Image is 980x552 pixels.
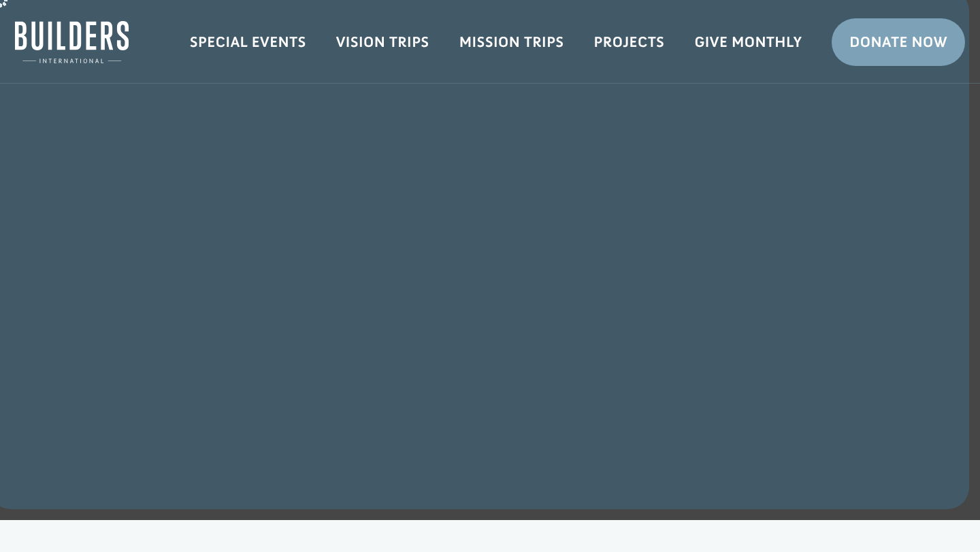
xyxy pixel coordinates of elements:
a: Vision Trips [321,22,444,62]
a: Donate Now [832,18,965,66]
img: Builders International [15,21,129,63]
a: Give Monthly [679,22,817,62]
a: Projects [579,22,680,62]
a: Mission Trips [444,22,579,62]
a: Special Events [175,22,321,62]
